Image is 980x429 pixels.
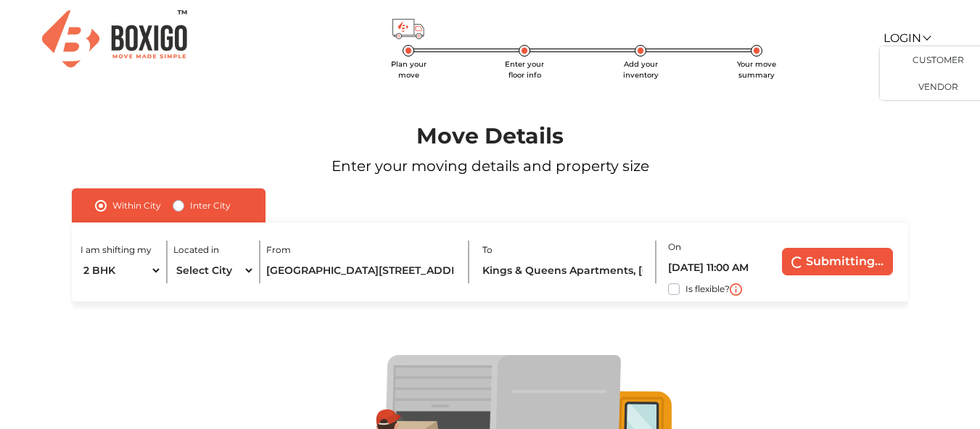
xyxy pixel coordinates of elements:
[668,255,765,280] input: Select date
[190,197,231,214] label: Inter City
[391,59,427,80] span: Plan your move
[266,243,291,257] label: From
[505,59,544,80] span: Enter your floor info
[173,243,219,257] label: Located in
[623,59,659,80] span: Add your inventory
[266,258,458,283] input: Locality
[112,197,161,214] label: Within City
[782,248,893,275] button: Submitting...
[42,10,187,67] img: Boxigo
[685,280,730,296] label: Is flexible?
[730,283,742,296] img: i
[81,243,152,257] label: I am shifting my
[737,59,776,80] span: Your move summary
[39,123,941,149] h1: Move Details
[482,243,493,257] label: To
[39,155,941,177] p: Enter your moving details and property size
[482,258,646,283] input: Locality
[884,31,930,45] a: Login
[668,241,681,254] label: On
